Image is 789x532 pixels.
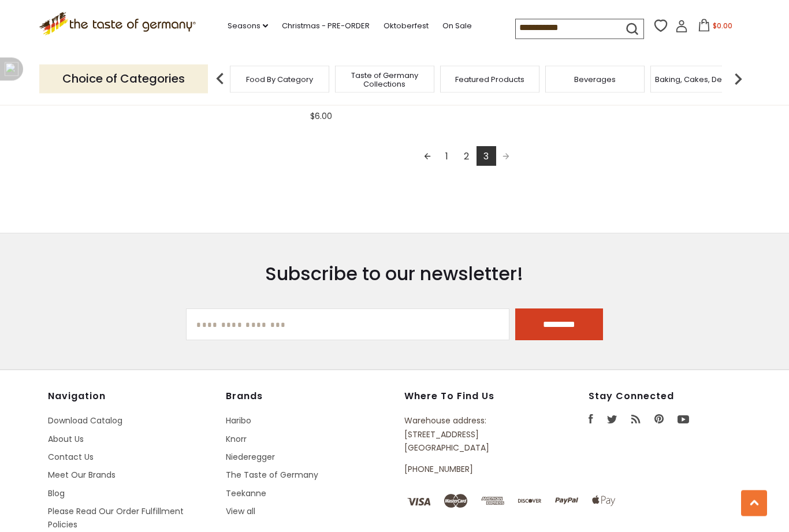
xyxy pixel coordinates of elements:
[48,391,214,403] h4: Navigation
[338,71,431,88] a: Taste of Germany Collections
[226,452,275,463] a: Niederegger
[384,20,429,32] a: Oktoberfest
[690,19,739,36] button: $0.00
[39,65,208,93] p: Choice of Categories
[226,391,392,403] h4: Brands
[226,506,255,518] a: View all
[282,20,370,32] a: Christmas - PRE-ORDER
[655,75,745,84] a: Baking, Cakes, Desserts
[442,20,472,32] a: On Sale
[589,391,741,403] h4: Stay Connected
[186,263,602,286] h3: Subscribe to our newsletter!
[404,415,536,455] p: Warehouse address: [STREET_ADDRESS] [GEOGRAPHIC_DATA]
[226,434,247,445] a: Knorr
[713,21,732,31] span: $0.00
[228,20,268,32] a: Seasons
[48,488,65,500] a: Blog
[226,415,251,427] a: Haribo
[477,147,496,166] a: 3
[48,506,184,531] a: Please Read Our Order Fulfillment Policies
[209,68,232,91] img: previous arrow
[310,147,623,170] div: Pagination
[48,434,84,445] a: About Us
[418,147,437,166] a: Previous page
[226,470,318,481] a: The Taste of Germany
[404,391,536,403] h4: Where to find us
[310,111,332,123] span: $6.00
[437,147,457,166] a: 1
[727,68,750,91] img: next arrow
[404,464,473,475] a: [PHONE_NUMBER]
[246,75,313,84] a: Food By Category
[455,75,524,84] a: Featured Products
[457,147,477,166] a: 2
[226,488,266,500] a: Teekanne
[48,452,94,463] a: Contact Us
[48,470,116,481] a: Meet Our Brands
[574,75,616,84] a: Beverages
[48,415,122,427] a: Download Catalog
